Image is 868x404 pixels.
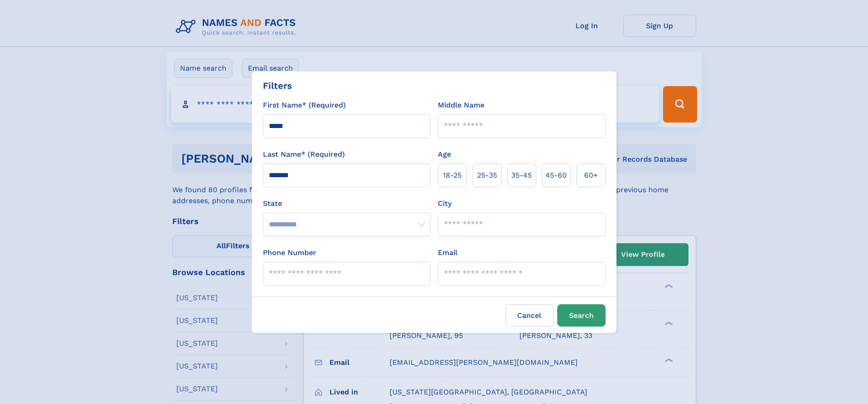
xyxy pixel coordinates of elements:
[545,170,567,181] span: 45‑60
[263,79,292,92] div: Filters
[438,100,484,111] label: Middle Name
[263,247,316,258] label: Phone Number
[263,100,346,111] label: First Name* (Required)
[557,304,606,327] button: Search
[263,149,345,160] label: Last Name* (Required)
[263,198,431,209] label: State
[438,149,451,160] label: Age
[438,198,452,209] label: City
[438,247,457,258] label: Email
[505,304,554,327] label: Cancel
[443,170,462,181] span: 18‑25
[477,170,497,181] span: 25‑35
[511,170,532,181] span: 35‑45
[584,170,598,181] span: 60+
